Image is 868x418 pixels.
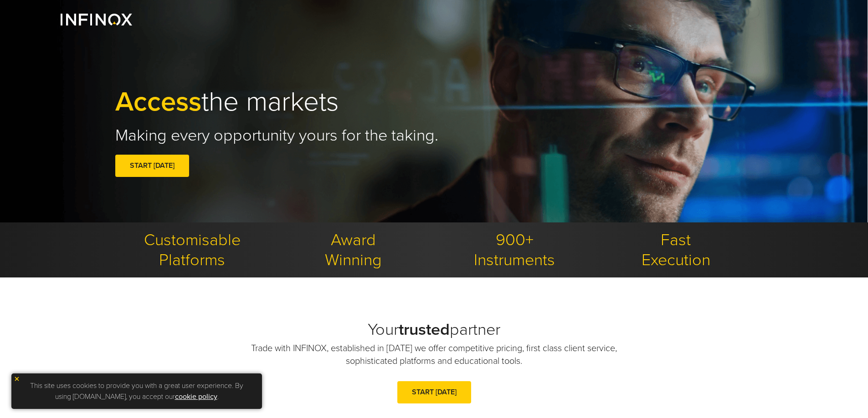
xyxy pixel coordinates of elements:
[276,230,431,270] p: Award Winning
[14,376,20,382] img: yellow close icon
[241,342,628,368] p: Trade with INFINOX, established in [DATE] we offer competitive pricing, first class client servic...
[397,381,471,403] a: START [DATE]
[115,320,753,340] h2: Your partner
[16,378,257,404] p: This site uses cookies to provide you with a great user experience. By using [DOMAIN_NAME], you a...
[399,320,450,339] strong: trusted
[115,88,753,116] h1: the markets
[175,392,217,401] a: cookie policy
[599,230,753,270] p: Fast Execution
[437,230,592,270] p: 900+ Instruments
[115,155,189,177] a: START [DATE]
[115,230,270,270] p: Customisable Platforms
[115,86,201,118] span: Access
[115,126,753,146] h2: Making every opportunity yours for the taking.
